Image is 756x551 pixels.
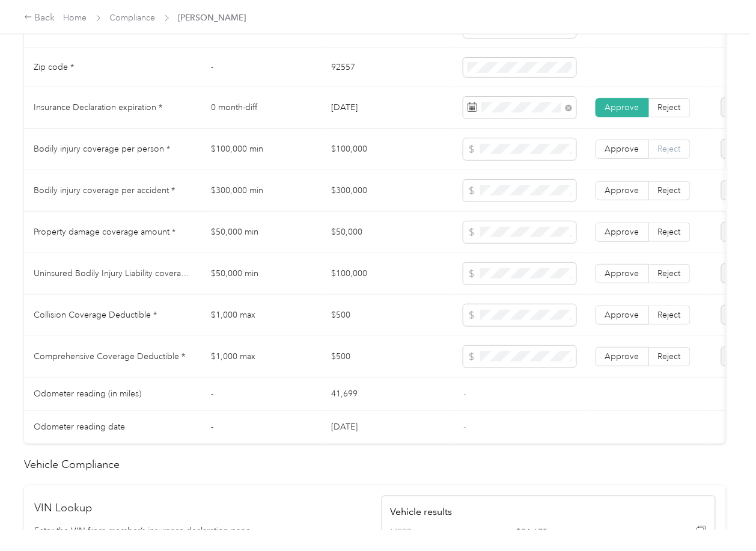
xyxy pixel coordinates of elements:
[658,185,681,195] span: Reject
[322,295,454,336] td: $500
[24,87,201,129] td: Insurance Declaration expiration *
[34,227,175,237] span: Property damage coverage amount *
[24,378,201,411] td: Odometer reading (in miles)
[34,144,170,154] span: Bodily injury coverage per person *
[34,185,175,195] span: Bodily injury coverage per accident *
[658,102,681,112] span: Reject
[64,13,87,23] a: Home
[34,268,247,279] span: Uninsured Bodily Injury Liability coverage per accident *
[605,227,639,237] span: Approve
[463,422,466,432] span: -
[605,268,639,279] span: Approve
[24,129,201,170] td: Bodily injury coverage per person *
[605,102,639,112] span: Approve
[391,526,441,539] span: MSRP
[322,212,454,253] td: $50,000
[322,411,454,444] td: [DATE]
[391,505,707,519] h4: Vehicle results
[35,525,369,537] p: Enter the VIN from member’s insurance declaration page
[35,500,369,516] h2: VIN Lookup
[24,253,201,295] td: Uninsured Bodily Injury Liability coverage per accident *
[658,268,681,279] span: Reject
[658,144,681,154] span: Reject
[24,457,726,473] h2: Vehicle Compliance
[658,351,681,362] span: Reject
[322,48,454,87] td: 92557
[201,295,322,336] td: $1,000 max
[24,295,201,336] td: Collision Coverage Deductible *
[201,336,322,378] td: $1,000 max
[322,129,454,170] td: $100,000
[605,144,639,154] span: Approve
[201,378,322,411] td: -
[689,484,756,551] iframe: Everlance-gr Chat Button Frame
[201,87,322,129] td: 0 month-diff
[24,411,201,444] td: Odometer reading date
[322,378,454,411] td: 41,699
[24,11,55,25] div: Back
[201,411,322,444] td: -
[322,336,454,378] td: $500
[605,310,639,320] span: Approve
[463,389,466,399] span: -
[322,170,454,212] td: $300,000
[34,102,162,112] span: Insurance Declaration expiration *
[34,422,125,432] span: Odometer reading date
[24,170,201,212] td: Bodily injury coverage per accident *
[34,351,185,362] span: Comprehensive Coverage Deductible *
[658,227,681,237] span: Reject
[201,170,322,212] td: $300,000 min
[201,48,322,87] td: -
[34,310,157,320] span: Collision Coverage Deductible *
[34,389,141,399] span: Odometer reading (in miles)
[605,185,639,195] span: Approve
[201,253,322,295] td: $50,000 min
[34,62,74,72] span: Zip code *
[24,212,201,253] td: Property damage coverage amount *
[24,48,201,87] td: Zip code *
[201,129,322,170] td: $100,000 min
[658,310,681,320] span: Reject
[110,13,156,23] a: Compliance
[322,87,454,129] td: [DATE]
[201,212,322,253] td: $50,000 min
[178,11,246,24] span: [PERSON_NAME]
[605,351,639,362] span: Approve
[517,526,643,539] span: $34,675
[322,253,454,295] td: $100,000
[24,336,201,378] td: Comprehensive Coverage Deductible *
